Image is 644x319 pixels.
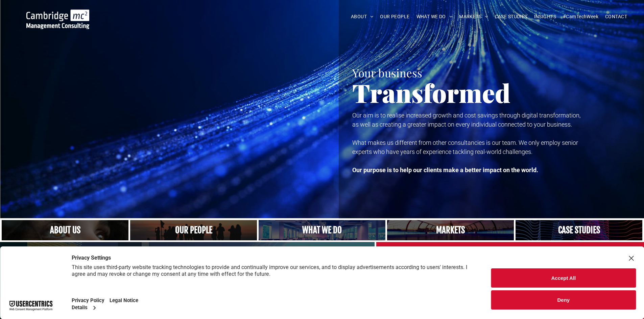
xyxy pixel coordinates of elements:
[387,220,514,240] a: Telecoms | Decades of Experience Across Multiple Industries & Regions
[26,10,89,18] a: Your Business Transformed | Cambridge Management Consulting
[2,220,128,240] a: Close up of woman's face, centered on her eyes
[352,112,580,128] span: Our aim is to realise increased growth and cost savings through digital transformation, as well a...
[259,220,385,240] a: A yoga teacher lifting his whole body off the ground in the peacock pose
[413,11,456,22] a: WHAT WE DO
[456,11,491,22] a: MARKETS
[352,166,538,174] strong: Our purpose is to help our clients make a better impact on the world.
[377,11,413,22] a: OUR PEOPLE
[531,11,559,22] a: INSIGHTS
[130,220,257,240] a: A crowd in silhouette at sunset, on a rise or lookout point
[348,11,377,22] a: ABOUT
[26,9,89,29] img: Cambridge MC Logo, digital transformation
[602,11,630,22] a: CONTACT
[352,139,578,155] span: What makes us different from other consultancies is our team. We only employ senior experts who h...
[352,65,422,80] span: Your business
[516,220,642,240] a: Case Studies | Cambridge Management Consulting > Case Studies
[559,11,602,22] a: #CamTechWeek
[352,76,510,109] span: Transformed
[492,11,531,22] a: CASE STUDIES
